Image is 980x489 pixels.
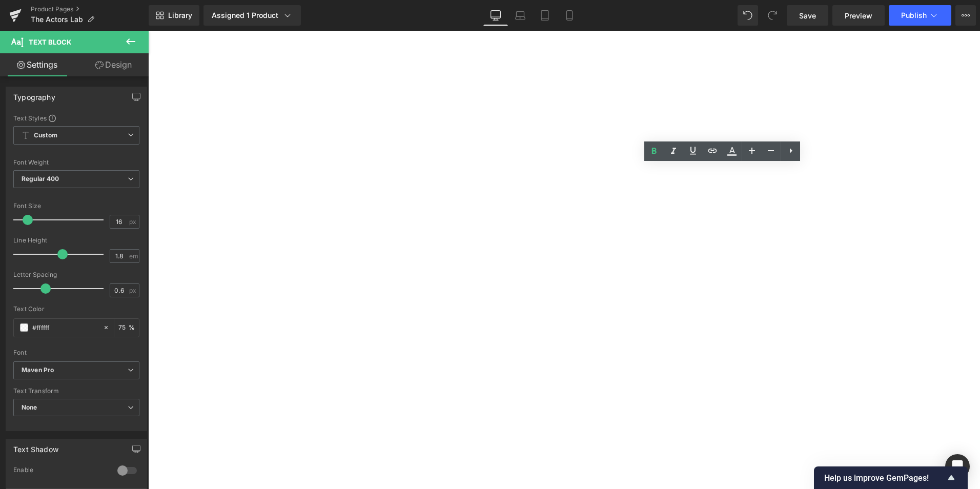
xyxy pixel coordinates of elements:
[31,15,83,24] span: The Actors Lab
[13,159,139,166] div: Font Weight
[29,38,71,46] span: Text Block
[13,388,139,395] div: Text Transform
[22,366,54,375] i: Maven Pro
[799,10,816,21] span: Save
[129,253,138,259] span: em
[129,218,138,225] span: px
[508,5,533,26] a: Laptop
[149,5,199,26] a: New Library
[533,5,557,26] a: Tablet
[13,439,58,454] div: Text Shadow
[129,287,138,294] span: px
[13,305,139,313] div: Text Color
[13,271,139,278] div: Letter Spacing
[824,472,957,484] button: Show survey - Help us improve GemPages!
[34,131,57,140] b: Custom
[738,5,758,26] button: Undo
[13,349,139,356] div: Font
[13,466,107,477] div: Enable
[845,10,872,21] span: Preview
[557,5,582,26] a: Mobile
[955,5,976,26] button: More
[168,11,192,20] span: Library
[901,11,927,19] span: Publish
[13,87,55,101] div: Typography
[889,5,951,26] button: Publish
[32,322,98,333] input: Color
[114,319,139,337] div: %
[13,202,139,210] div: Font Size
[76,53,151,76] a: Design
[13,237,139,244] div: Line Height
[824,473,945,483] span: Help us improve GemPages!
[31,5,149,13] a: Product Pages
[212,10,293,21] div: Assigned 1 Product
[13,114,139,122] div: Text Styles
[22,175,59,182] b: Regular 400
[22,403,37,411] b: None
[945,454,970,479] div: Open Intercom Messenger
[483,5,508,26] a: Desktop
[832,5,885,26] a: Preview
[762,5,783,26] button: Redo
